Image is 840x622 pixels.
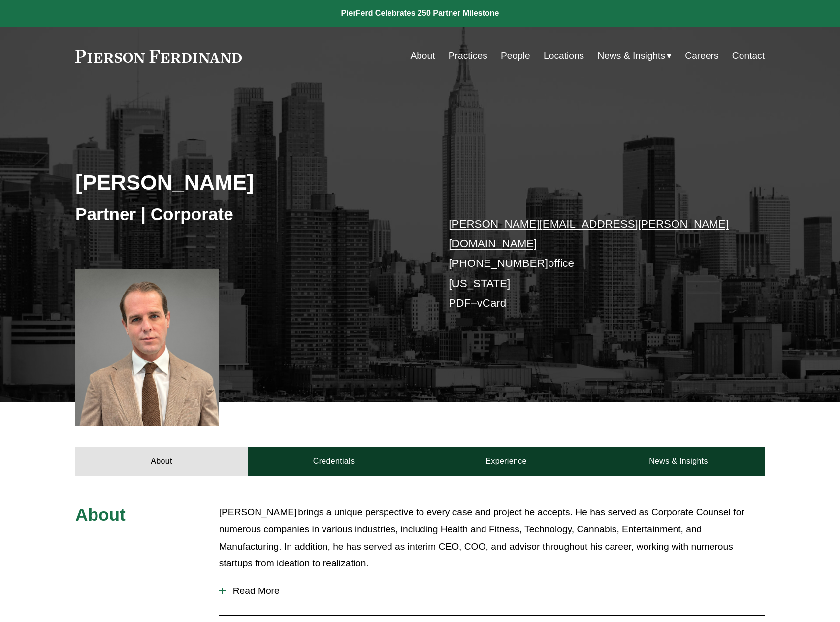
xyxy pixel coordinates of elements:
a: Practices [449,46,487,65]
a: vCard [477,297,507,309]
a: Credentials [248,447,420,476]
a: Locations [544,46,584,65]
span: Read More [226,586,765,596]
a: PDF [449,297,471,309]
a: [PERSON_NAME][EMAIL_ADDRESS][PERSON_NAME][DOMAIN_NAME] [449,218,729,250]
a: folder dropdown [597,46,672,65]
p: [PERSON_NAME] brings a unique perspective to every case and project he accepts. He has served as ... [219,504,765,572]
a: News & Insights [592,447,765,476]
a: About [410,46,435,65]
h2: [PERSON_NAME] [75,169,420,195]
a: Contact [732,46,765,65]
a: Experience [420,447,592,476]
h3: Partner | Corporate [75,203,420,225]
a: About [75,447,248,476]
p: office [US_STATE] – [449,214,736,314]
span: About [75,505,126,524]
a: Careers [685,46,718,65]
button: Read More [219,578,765,604]
a: People [501,46,530,65]
span: News & Insights [597,47,665,65]
a: [PHONE_NUMBER] [449,257,548,269]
